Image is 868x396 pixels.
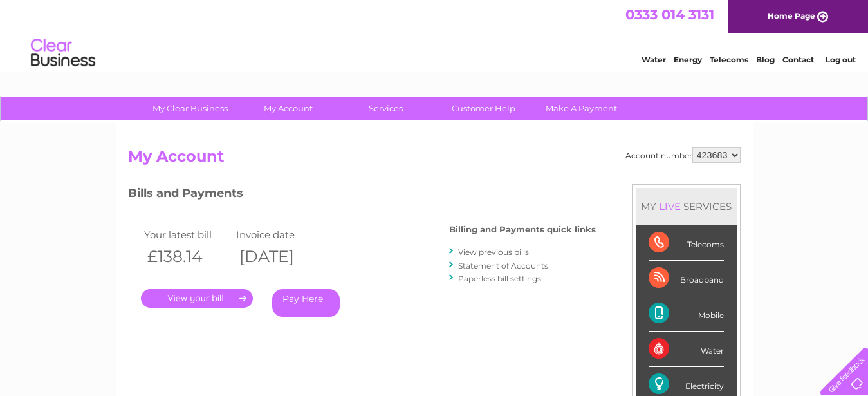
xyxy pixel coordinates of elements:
a: Contact [782,55,814,64]
h4: Billing and Payments quick links [449,225,596,234]
a: My Clear Business [137,97,243,120]
a: Services [333,97,439,120]
div: Clear Business is a trading name of Verastar Limited (registered in [GEOGRAPHIC_DATA] No. 3667643... [131,7,739,62]
a: Make A Payment [528,97,634,120]
a: Log out [826,55,856,64]
a: 0333 014 3131 [625,6,714,23]
a: Paperless bill settings [458,274,541,283]
a: Statement of Accounts [458,261,548,270]
div: Telecoms [649,225,724,261]
h3: Bills and Payments [128,184,596,207]
a: . [141,289,253,308]
div: LIVE [656,200,683,212]
div: Mobile [649,296,724,332]
div: Account number [625,147,741,163]
td: Your latest bill [141,226,234,243]
a: Telecoms [710,55,748,64]
div: MY SERVICES [636,188,737,225]
th: £138.14 [141,243,234,270]
div: Water [649,332,724,367]
td: Invoice date [233,226,326,243]
th: [DATE] [233,243,326,270]
div: Broadband [649,261,724,296]
a: Pay Here [272,289,340,317]
a: View previous bills [458,247,529,257]
a: Customer Help [430,97,537,120]
a: My Account [235,97,341,120]
a: Energy [674,55,702,64]
a: Blog [756,55,775,64]
a: Water [642,55,666,64]
img: logo.png [30,33,96,73]
h2: My Account [128,147,741,172]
